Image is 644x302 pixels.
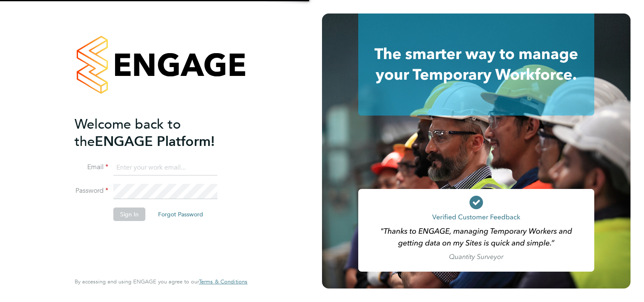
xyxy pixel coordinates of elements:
label: Password [75,186,108,195]
button: Sign In [113,208,145,221]
h2: ENGAGE Platform! [75,116,239,150]
input: Enter your work email... [113,160,217,175]
span: Welcome back to the [75,116,181,150]
span: By accessing and using ENGAGE you agree to our [75,278,247,285]
button: Forgot Password [151,208,210,221]
label: Email [75,163,108,172]
a: Terms & Conditions [199,278,247,285]
span: Terms & Conditions [199,278,247,285]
